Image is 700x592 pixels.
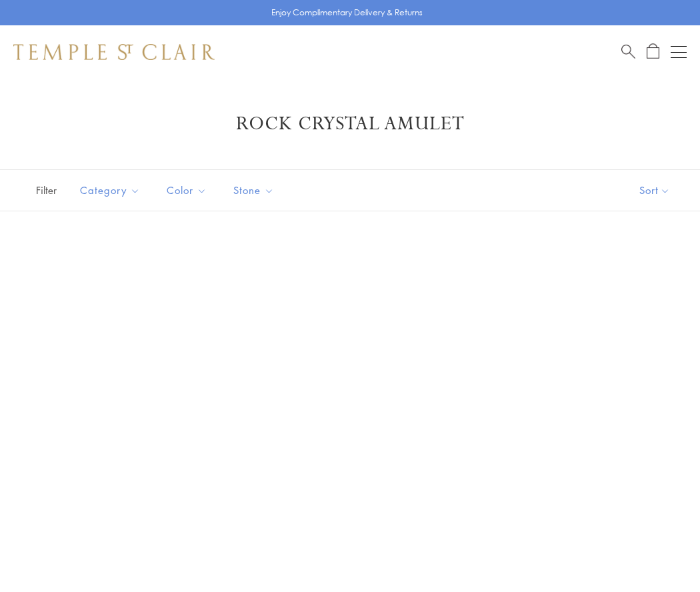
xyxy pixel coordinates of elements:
[13,44,215,60] img: Temple St. Clair
[621,43,635,60] a: Search
[647,43,659,60] a: Open Shopping Bag
[271,6,423,19] p: Enjoy Complimentary Delivery & Returns
[157,175,217,205] button: Color
[73,182,150,199] span: Category
[227,182,284,199] span: Stone
[223,175,284,205] button: Stone
[609,170,700,211] button: Show sort by
[160,182,217,199] span: Color
[70,175,150,205] button: Category
[671,44,687,60] button: Open navigation
[33,112,667,136] h1: Rock Crystal Amulet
